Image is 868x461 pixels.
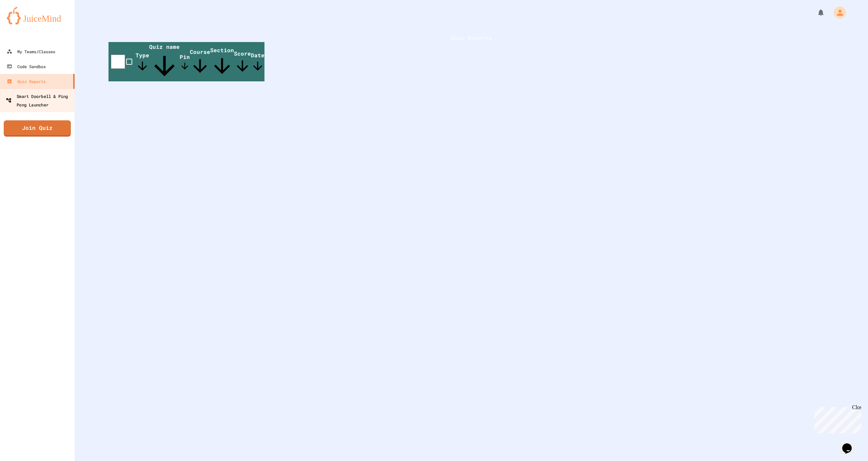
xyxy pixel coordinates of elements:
[190,48,210,76] span: Course
[108,34,834,42] h1: Quiz Reports
[149,43,180,81] span: Quiz name
[840,434,861,454] iframe: chat widget
[180,53,190,71] span: Pin
[234,50,251,75] span: Score
[7,77,46,85] div: Quiz Reports
[7,7,68,24] img: logo-orange.svg
[812,404,861,433] iframe: chat widget
[3,3,47,43] div: Chat with us now!Close
[7,47,55,56] div: My Teams/Classes
[251,52,264,73] span: Date
[111,55,125,69] input: select all desserts
[136,52,149,73] span: Type
[827,5,848,20] div: My Account
[4,120,71,137] a: Join Quiz
[210,46,234,78] span: Section
[6,92,73,108] div: Smart Doorbell & Ping Pong Launcher
[7,62,46,71] div: Code Sandbox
